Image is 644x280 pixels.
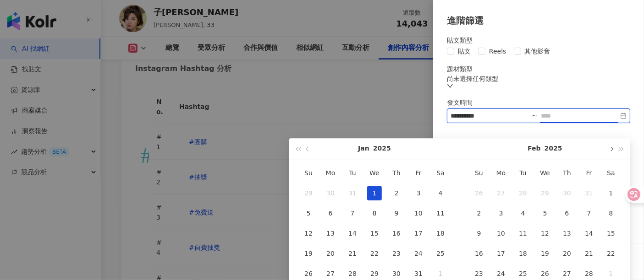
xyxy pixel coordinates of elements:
[447,14,630,27] div: 進階篩選
[528,113,541,119] div: ~
[454,46,474,56] span: 貼文
[516,186,530,200] div: 28
[407,203,429,223] td: 2025-01-10
[319,223,341,243] td: 2025-01-13
[363,203,385,223] td: 2025-01-08
[429,243,451,264] td: 2025-01-25
[429,183,451,203] td: 2025-01-04
[468,203,490,223] td: 2025-02-02
[447,37,630,44] div: 貼文類型
[556,163,578,183] th: Th
[494,186,508,200] div: 27
[556,183,578,203] td: 2025-01-30
[407,183,429,203] td: 2025-01-03
[345,206,360,221] div: 7
[319,183,341,203] td: 2024-12-30
[363,243,385,264] td: 2025-01-22
[534,183,556,203] td: 2025-01-29
[341,203,363,223] td: 2025-01-07
[604,226,618,241] div: 15
[578,223,600,243] td: 2025-02-14
[319,243,341,264] td: 2025-01-20
[341,243,363,264] td: 2025-01-21
[600,223,622,243] td: 2025-02-15
[538,246,552,261] div: 19
[367,226,382,241] div: 15
[429,203,451,223] td: 2025-01-11
[297,163,319,183] th: Su
[578,163,600,183] th: Fr
[582,206,596,221] div: 7
[447,65,630,73] div: 題材類型
[560,246,574,261] div: 20
[389,246,404,261] div: 23
[345,226,360,241] div: 14
[341,163,363,183] th: Tu
[516,246,530,261] div: 18
[521,46,554,56] span: 其他影音
[389,186,404,200] div: 2
[490,243,512,264] td: 2025-02-17
[367,246,382,261] div: 22
[385,163,407,183] th: Th
[485,46,510,56] span: Reels
[367,206,382,221] div: 8
[512,203,534,223] td: 2025-02-04
[516,206,530,221] div: 4
[385,243,407,264] td: 2025-01-23
[319,163,341,183] th: Mo
[373,138,391,159] button: 2025
[429,223,451,243] td: 2025-01-18
[447,83,453,89] span: down
[472,206,486,221] div: 2
[538,206,552,221] div: 5
[411,186,426,200] div: 3
[433,226,448,241] div: 18
[407,223,429,243] td: 2025-01-17
[556,203,578,223] td: 2025-02-06
[323,206,338,221] div: 6
[363,163,385,183] th: We
[560,226,574,241] div: 13
[512,183,534,203] td: 2025-01-28
[534,203,556,223] td: 2025-02-05
[341,183,363,203] td: 2024-12-31
[297,243,319,264] td: 2025-01-19
[301,206,316,221] div: 5
[433,246,448,261] div: 25
[411,206,426,221] div: 10
[534,223,556,243] td: 2025-02-12
[604,246,618,261] div: 22
[472,246,486,261] div: 16
[468,163,490,183] th: Su
[407,243,429,264] td: 2025-01-24
[534,163,556,183] th: We
[578,243,600,264] td: 2025-02-21
[490,223,512,243] td: 2025-02-10
[363,183,385,203] td: 2025-01-01
[468,243,490,264] td: 2025-02-16
[341,223,363,243] td: 2025-01-14
[600,183,622,203] td: 2025-02-01
[385,183,407,203] td: 2025-01-02
[494,246,508,261] div: 17
[468,223,490,243] td: 2025-02-09
[560,206,574,221] div: 6
[447,99,630,106] div: 發文時間
[358,138,369,159] button: Jan
[433,206,448,221] div: 11
[534,243,556,264] td: 2025-02-19
[545,138,562,159] button: 2025
[582,226,596,241] div: 14
[600,203,622,223] td: 2025-02-08
[494,226,508,241] div: 10
[560,186,574,200] div: 30
[429,163,451,183] th: Sa
[582,246,596,261] div: 21
[512,223,534,243] td: 2025-02-11
[556,223,578,243] td: 2025-02-13
[604,206,618,221] div: 8
[556,243,578,264] td: 2025-02-20
[407,163,429,183] th: Fr
[494,206,508,221] div: 3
